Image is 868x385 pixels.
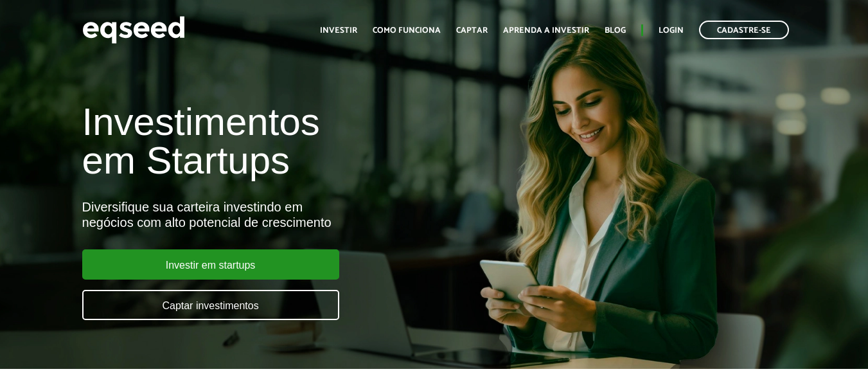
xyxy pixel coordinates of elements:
[82,13,185,47] img: EqSeed
[82,249,339,280] a: Investir em startups
[373,26,441,35] a: Como funciona
[82,199,497,230] div: Diversifique sua carteira investindo em negócios com alto potencial de crescimento
[659,26,684,35] a: Login
[605,26,626,35] a: Blog
[456,26,488,35] a: Captar
[699,21,789,39] a: Cadastre-se
[320,26,357,35] a: Investir
[503,26,589,35] a: Aprenda a investir
[82,103,497,180] h1: Investimentos em Startups
[82,290,339,320] a: Captar investimentos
